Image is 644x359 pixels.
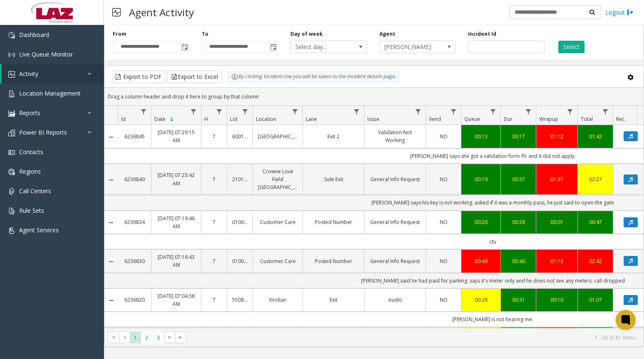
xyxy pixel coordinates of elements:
span: Page 1 [130,332,141,343]
a: 00:31 [506,296,531,304]
a: 600154 [232,133,248,140]
div: 01:31 [541,175,572,183]
div: 00:10 [541,296,572,304]
span: Toggle popup [180,41,189,53]
a: Issue Filter Menu [413,106,424,117]
label: From [113,30,126,38]
a: Audio [369,296,421,304]
div: 00:40 [506,257,531,265]
a: 210127 [232,175,248,183]
img: 'icon' [8,91,15,97]
a: 02:42 [583,257,608,265]
img: 'icon' [8,130,15,136]
a: [DATE] 07:23:42 AM [156,171,196,187]
img: 'icon' [8,52,15,58]
a: 7 [206,257,222,265]
a: Crowne Love Field [GEOGRAPHIC_DATA] [258,167,297,192]
a: Viridian [258,296,297,304]
span: Sortable [168,116,175,123]
span: Activity [19,70,38,78]
a: 010016 [232,218,248,226]
a: [DATE] 07:04:38 AM [156,292,196,308]
a: Logout [605,8,634,17]
label: Day of week [290,30,323,38]
a: 00:17 [506,133,531,140]
span: Call Centers [19,187,51,195]
a: Collapse Details [104,219,118,226]
span: Rule Sets [19,207,44,214]
span: Vend [429,116,441,123]
a: Lot Filter Menu [240,106,251,117]
a: Customer Care [258,257,297,265]
span: Date [154,116,166,123]
a: 00:26 [466,296,495,304]
img: 'icon' [8,227,15,234]
a: 6236840 [123,175,146,183]
span: Lane [306,116,317,123]
a: 6236834 [123,218,146,226]
a: 02:27 [583,175,608,183]
span: Dashboard [19,31,49,39]
a: Exit [308,296,359,304]
div: Data table [104,106,644,328]
a: 00:26 [506,218,531,226]
a: 00:01 [541,218,572,226]
a: Collapse Details [104,134,118,140]
a: Queue Filter Menu [488,106,499,117]
span: Lot [230,116,238,123]
a: Location Filter Menu [290,106,301,117]
a: 00:47 [583,218,608,226]
span: H [204,116,208,123]
a: NO [431,218,456,226]
a: Exit 2 [308,133,359,140]
img: 'icon' [8,71,15,78]
a: 550840 [232,296,248,304]
a: General Info Request [369,218,421,226]
a: 01:07 [583,296,608,304]
a: Vend Filter Menu [448,106,459,117]
a: Total Filter Menu [600,106,611,117]
div: 00:13 [466,133,495,140]
div: By clicking Incident row you will be taken to the incident details page. [227,71,400,83]
a: 010016 [232,257,248,265]
a: NO [431,296,456,304]
div: 01:12 [541,133,572,140]
a: 7 [206,175,222,183]
div: Drag a column header and drop it here to group by that column [104,89,644,104]
a: 01:42 [583,133,608,140]
span: Go to the next page [166,334,173,341]
span: Page 3 [153,332,164,343]
a: Lane Filter Menu [351,106,362,117]
a: 00:20 [466,218,495,226]
label: Incident Id [468,30,496,38]
a: Id Filter Menu [138,106,149,117]
div: 01:13 [541,257,572,265]
span: Dur [504,116,513,123]
span: Location [256,116,276,123]
img: 'icon' [8,32,15,39]
a: Posted Number [308,257,359,265]
a: 7 [206,296,222,304]
h3: Agent Activity [125,2,198,22]
span: NO [440,133,448,140]
a: Collapse Details [104,258,118,265]
a: Activity [2,64,104,84]
img: 'icon' [8,110,15,117]
a: General Info Request [369,257,421,265]
span: Issue [367,116,379,123]
label: Agent [379,30,395,38]
span: NO [440,219,448,226]
button: Export to Excel [167,71,222,83]
label: To [202,30,208,38]
img: infoIcon.svg [231,74,238,80]
a: NO [431,257,456,265]
a: 00:49 [466,257,495,265]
